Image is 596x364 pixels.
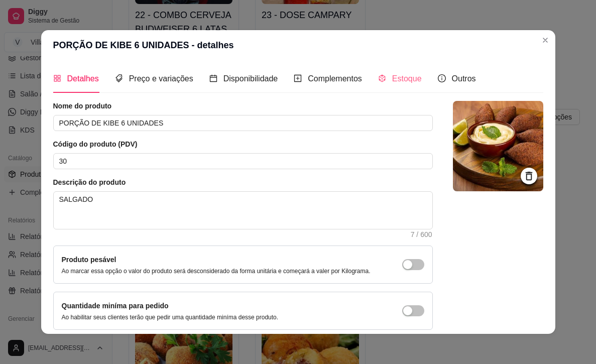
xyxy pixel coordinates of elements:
span: tags [115,74,123,82]
span: info-circle [438,74,446,82]
p: Ao marcar essa opção o valor do produto será desconsiderado da forma unitária e começará a valer ... [62,267,371,275]
span: Disponibilidade [223,74,278,83]
span: appstore [53,74,61,82]
textarea: SALGADO [54,192,432,229]
span: plus-square [294,74,302,82]
header: PORÇÃO DE KIBE 6 UNIDADES - detalhes [41,30,555,60]
article: Descrição do produto [53,177,433,187]
label: Quantidade miníma para pedido [62,302,169,310]
span: Complementos [308,74,362,83]
article: Código do produto (PDV) [53,139,433,149]
p: Ao habilitar seus clientes terão que pedir uma quantidade miníma desse produto. [62,313,279,321]
input: Ex.: 123 [53,153,433,169]
span: code-sandbox [378,74,386,82]
label: Produto pesável [62,256,116,264]
span: Preço e variações [129,74,193,83]
span: Outros [452,74,476,83]
span: Estoque [392,74,422,83]
button: Close [537,32,553,48]
article: Nome do produto [53,101,433,111]
span: calendar [209,74,217,82]
input: Ex.: Hamburguer de costela [53,115,433,131]
span: Detalhes [67,74,99,83]
img: logo da loja [453,101,543,191]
